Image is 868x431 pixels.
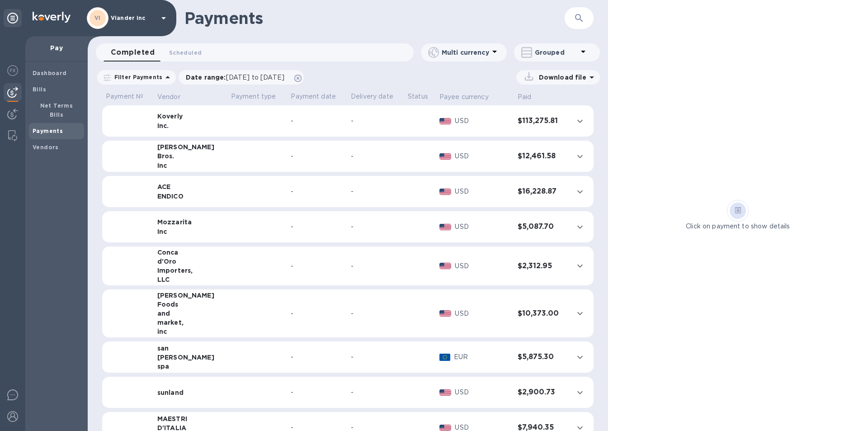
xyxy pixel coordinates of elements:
[157,182,224,191] div: ACE
[169,48,202,57] span: Scheduled
[291,309,344,318] div: -
[351,92,401,101] p: Delivery date
[291,352,344,362] div: -
[291,187,344,196] div: -
[351,187,401,196] div: -
[33,12,71,23] img: Logo
[535,73,586,82] p: Download file
[7,65,18,76] img: Foreign exchange
[455,152,510,161] p: USD
[518,92,532,102] p: Paid
[157,161,224,170] div: Inc
[231,92,284,101] p: Payment type
[33,70,67,76] b: Dashboard
[157,388,224,397] div: sunland
[518,309,566,318] h3: $10,373.00
[573,114,587,128] button: expand row
[439,310,452,317] img: USD
[179,70,304,85] div: Date range:[DATE] to [DATE]
[439,425,452,431] img: USD
[518,152,566,161] h3: $12,461.58
[157,344,224,353] div: san
[573,150,587,163] button: expand row
[291,222,344,232] div: -
[157,248,224,257] div: Conca
[157,327,224,336] div: inc
[455,309,510,318] p: USD
[351,152,401,161] div: -
[291,92,344,101] p: Payment date
[455,388,510,397] p: USD
[439,118,452,124] img: USD
[291,261,344,271] div: -
[157,414,224,423] div: MAESTRI
[518,223,566,231] h3: $5,087.70
[518,353,566,361] h3: $5,875.30
[157,275,224,284] div: LLC
[157,152,224,161] div: Bros.
[157,291,224,300] div: [PERSON_NAME]
[157,218,224,227] div: Mozzarita
[157,318,224,327] div: market,
[157,121,224,130] div: Inc.
[454,352,510,362] p: EUR
[33,128,63,134] b: Payments
[442,48,489,57] p: Multi currency
[184,9,565,28] h1: Payments
[157,142,224,152] div: [PERSON_NAME]
[573,307,587,320] button: expand row
[408,92,432,101] p: Status
[518,92,543,102] span: Paid
[518,262,566,270] h3: $2,312.95
[157,192,224,201] div: ENDICO
[573,386,587,399] button: expand row
[573,350,587,364] button: expand row
[535,48,578,57] p: Grouped
[157,300,224,309] div: Foods
[157,92,192,102] span: Vendor
[455,261,510,271] p: USD
[518,117,566,125] h3: $113,275.81
[439,189,452,195] img: USD
[351,309,401,318] div: -
[351,116,401,126] div: -
[157,92,180,102] p: Vendor
[573,259,587,273] button: expand row
[351,352,401,362] div: -
[439,92,489,102] p: Payee currency
[33,43,80,52] p: Pay
[111,46,155,59] span: Completed
[33,86,46,93] b: Bills
[439,224,452,230] img: USD
[439,389,452,396] img: USD
[455,116,510,126] p: USD
[573,185,587,199] button: expand row
[291,152,344,161] div: -
[157,227,224,236] div: Inc
[439,263,452,269] img: USD
[439,153,452,160] img: USD
[40,102,73,118] b: Net Terms Bills
[455,187,510,196] p: USD
[111,15,156,21] p: Viander inc
[455,222,510,232] p: USD
[186,73,289,82] p: Date range :
[351,261,401,271] div: -
[226,74,284,81] span: [DATE] to [DATE]
[573,220,587,234] button: expand row
[291,388,344,397] div: -
[157,112,224,121] div: Koverly
[157,257,224,266] div: d'Oro
[94,14,101,21] b: VI
[351,388,401,397] div: -
[686,222,790,231] p: Click on payment to show details
[351,222,401,232] div: -
[518,388,566,397] h3: $2,900.73
[518,187,566,196] h3: $16,228.87
[157,362,224,371] div: spa
[157,266,224,275] div: Importers,
[439,92,500,102] span: Payee currency
[291,116,344,126] div: -
[111,73,162,81] p: Filter Payments
[106,92,150,101] p: Payment №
